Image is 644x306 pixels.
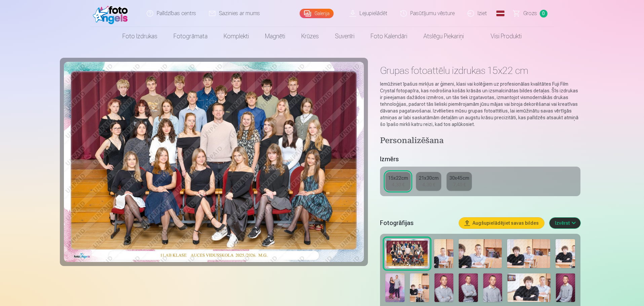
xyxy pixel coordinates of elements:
a: Suvenīri [327,27,363,46]
a: Galerija [300,9,334,18]
div: 4,30 € [422,181,435,188]
a: Magnēti [257,27,293,46]
button: Augšupielādējiet savas bildes [459,218,544,228]
h4: Personalizēšana [380,136,580,146]
a: Komplekti [216,27,257,46]
h5: Fotogrāfijas [380,218,453,228]
div: 30x45cm [449,175,469,181]
div: 4,30 € [392,181,405,188]
h5: Izmērs [380,155,580,164]
span: Grozs [523,9,537,17]
a: Fotogrāmata [165,27,216,46]
div: 21x30cm [419,175,439,181]
div: 7,40 € [453,181,466,188]
a: Foto izdrukas [114,27,165,46]
div: 15x22cm [388,175,408,181]
a: 30x45cm7,40 € [447,172,472,191]
h1: Grupas fotoattēlu izdrukas 15x22 cm [380,64,580,77]
img: /fa1 [93,3,131,24]
a: Krūzes [293,27,327,46]
button: Izvērst [550,218,580,228]
a: 15x22cm4,30 € [385,172,411,191]
p: Iemūžiniet īpašus mirkļus ar ģimeni, klasi vai kolēģiem uz profesionālas kvalitātes Fuji Film Cry... [380,81,580,128]
span: 0 [540,10,547,17]
a: 21x30cm4,30 € [416,172,441,191]
a: Visi produkti [472,27,530,46]
a: Atslēgu piekariņi [415,27,472,46]
a: Foto kalendāri [363,27,415,46]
